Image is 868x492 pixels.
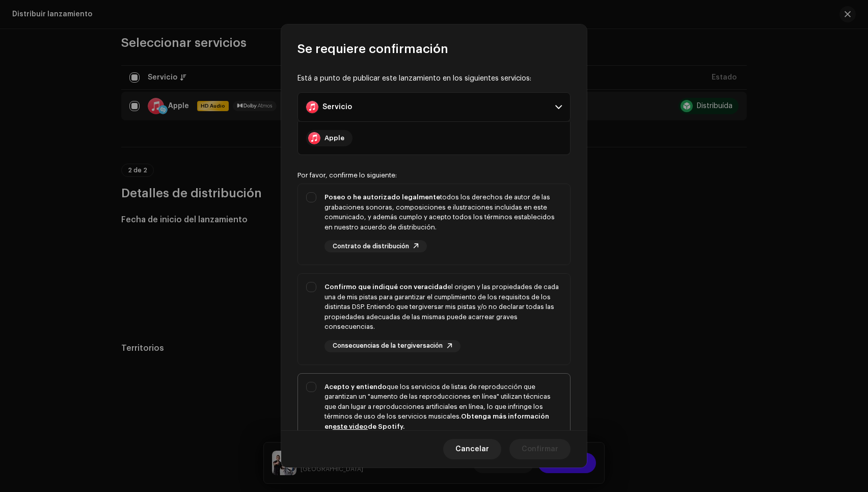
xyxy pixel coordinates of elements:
[297,122,571,155] p-accordion-content: Servicio
[297,184,571,265] p-togglebutton: Poseo o he autorizado legalmentetodos los derechos de autor de las grabaciones sonoras, composici...
[297,373,571,481] p-togglebutton: Acepto y entiendoque los servicios de listas de reproducción que garantizan un "aumento de las re...
[297,73,571,84] div: Está a punto de publicar este lanzamiento en los siguientes servicios:
[297,171,571,179] div: Por favor, confirme lo siguiente:
[333,243,409,250] span: Contrato de distribución
[324,134,344,142] div: Apple
[443,439,501,459] button: Cancelar
[324,383,387,390] strong: Acepto y entiendo
[324,282,562,332] div: el origen y las propiedades de cada una de mis pistas para garantizar el cumplimiento de los requ...
[324,194,440,200] strong: Poseo o he autorizado legalmente
[324,283,447,290] strong: Confirmo que indiqué con veracidad
[333,343,443,349] span: Consecuencias de la tergiversación
[522,439,558,459] span: Confirmar
[324,382,562,432] div: que los servicios de listas de reproducción que garantizan un "aumento de las reproducciones en l...
[297,92,571,122] p-accordion-header: Servicio
[322,103,352,111] div: Servicio
[297,273,571,365] p-togglebutton: Confirmo que indiqué con veracidadel origen y las propiedades de cada una de mis pistas para gara...
[324,192,562,232] div: todos los derechos de autor de las grabaciones sonoras, composiciones e ilustraciones incluidas e...
[297,41,448,57] span: Se requiere confirmación
[333,423,368,430] a: este video
[455,439,489,459] span: Cancelar
[324,413,549,430] strong: Obtenga más información en de Spotify.
[509,439,571,459] button: Confirmar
